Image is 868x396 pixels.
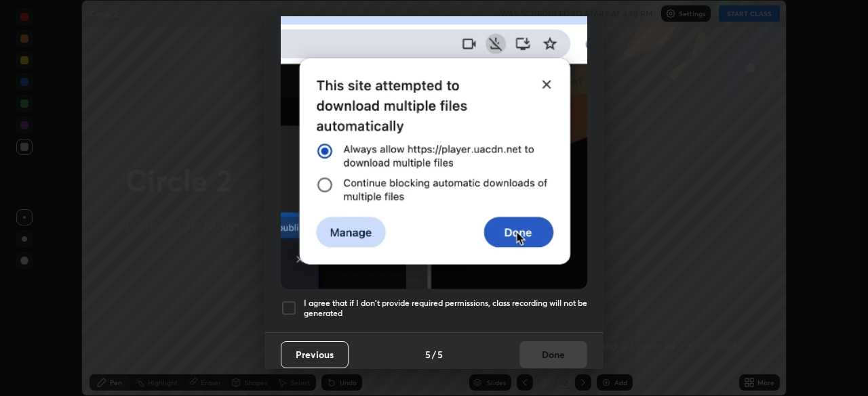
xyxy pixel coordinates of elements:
h4: / [432,347,436,361]
h4: 5 [425,347,431,361]
h4: 5 [437,347,443,361]
h5: I agree that if I don't provide required permissions, class recording will not be generated [304,298,587,319]
button: Previous [281,341,349,368]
